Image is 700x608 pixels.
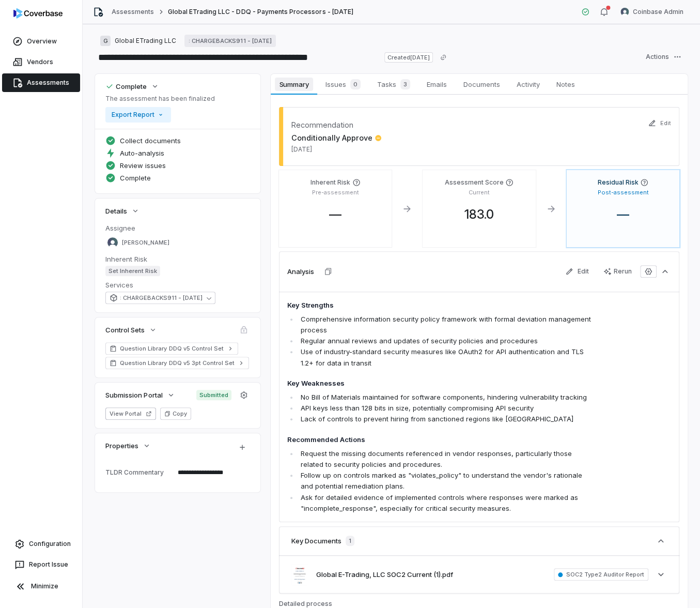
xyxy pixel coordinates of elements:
img: Nathan Struss avatar [107,237,118,248]
dt: Services [105,280,250,290]
button: Properties [102,436,154,455]
li: Ask for detailed evidence of implemented controls where responses were marked as "incomplete_resp... [298,492,594,514]
h4: Residual Risk [597,178,638,187]
h4: Key Strengths [287,300,594,311]
button: View Portal [105,407,156,420]
button: Report Issue [4,555,78,574]
span: Issues [321,77,365,92]
span: 3 [400,79,410,89]
li: Use of industry-standard security measures like OAuth2 for API authentication and TLS 1.2+ for da... [298,346,594,368]
span: SOC2 Type2 Auditor Report [554,568,648,581]
button: Minimize [4,576,78,597]
button: Copy [160,407,191,420]
a: : CHARGEBACKS911 - [DATE] [184,35,276,47]
span: — [609,207,637,222]
p: Pre-assessment [312,189,359,196]
span: 183.0 [456,207,502,222]
a: Question Library DDQ v5 Control Set [105,342,238,355]
dt: Assignee [105,223,250,233]
p: Post-assessment [597,189,648,196]
button: Edit [645,112,674,134]
a: Question Library DDQ v5 3pt Control Set [105,357,249,369]
dt: Recommendation [291,119,382,130]
button: Export Report [105,107,171,123]
span: 1 [346,536,354,546]
span: Control Sets [105,325,145,335]
span: 0 [350,79,361,89]
span: Coinbase Admin [633,8,683,16]
span: Details [105,206,127,216]
button: Details [102,202,143,220]
span: Global ETrading LLC [115,37,176,45]
span: — [321,207,350,222]
span: Review issues [120,161,166,170]
div: Rerun [603,267,632,276]
span: Conditionally Approve [291,132,382,143]
span: Emails [423,78,451,91]
h4: Recommended Actions [287,435,594,445]
button: Submission Portal [102,386,178,404]
button: Global E-Trading, LLC SOC2 Current (1).pdf [316,570,453,580]
button: Control Sets [102,321,160,339]
button: Copy link [434,48,453,67]
button: Actions [640,49,688,65]
span: Submitted [196,390,231,400]
span: Properties [105,441,138,450]
img: f6324021cd46498abcd4ffd155182e51.jpg [291,564,308,585]
span: Notes [552,78,579,91]
span: [PERSON_NAME] [122,239,169,247]
button: Rerun [597,264,638,279]
p: Current [469,189,490,196]
span: [DATE] [291,145,382,154]
a: Configuration [4,535,78,553]
h4: Key Weaknesses [287,378,594,389]
span: Global ETrading LLC - DDQ - Payments Processors - [DATE] [167,8,353,16]
a: Overview [2,32,80,51]
button: GGlobal ETrading LLC [97,32,179,50]
li: Request the missing documents referenced in vendor responses, particularly those related to secur... [298,448,594,470]
span: Complete [120,173,151,183]
li: No Bill of Materials maintained for software components, hindering vulnerability tracking [298,392,594,403]
a: Assessments [2,73,80,92]
span: Created [DATE] [384,52,433,63]
button: Complete [102,77,162,96]
li: Lack of controls to prevent hiring from sanctioned regions like [GEOGRAPHIC_DATA] [298,414,594,424]
img: Coinbase Admin avatar [620,8,629,16]
span: Activity [512,78,544,91]
li: Comprehensive information security policy framework with formal deviation management process [298,314,594,336]
li: API keys less than 128 bits in size, potentially compromising API security [298,403,594,414]
span: Documents [459,78,504,91]
button: Edit [559,264,595,279]
h3: Analysis [287,267,314,276]
a: Assessments [112,8,154,16]
span: Set Inherent Risk [105,266,160,276]
li: Follow up on controls marked as "violates_policy" to understand the vendor's rationale and potent... [298,470,594,492]
li: Regular annual reviews and updates of security policies and procedures [298,336,594,346]
a: Vendors [2,53,80,71]
button: Coinbase Admin avatarCoinbase Admin [614,4,690,20]
span: : CHARGEBACKS911 - Jun 23 [120,294,203,302]
h4: Inherent Risk [310,178,350,187]
span: Auto-analysis [120,148,164,158]
span: Submission Portal [105,390,163,400]
span: Tasks [373,77,414,92]
dt: Inherent Risk [105,254,250,264]
span: Question Library DDQ v5 Control Set [120,344,224,353]
span: Question Library DDQ v5 3pt Control Set [120,359,235,367]
span: Summary [275,78,313,91]
div: TLDR Commentary [105,468,174,476]
p: The assessment has been finalized [105,95,215,103]
span: Collect documents [120,136,181,145]
img: logo-D7KZi-bG.svg [13,8,63,19]
h3: Key Documents [291,536,341,545]
div: Complete [105,82,147,91]
h4: Assessment Score [444,178,503,187]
